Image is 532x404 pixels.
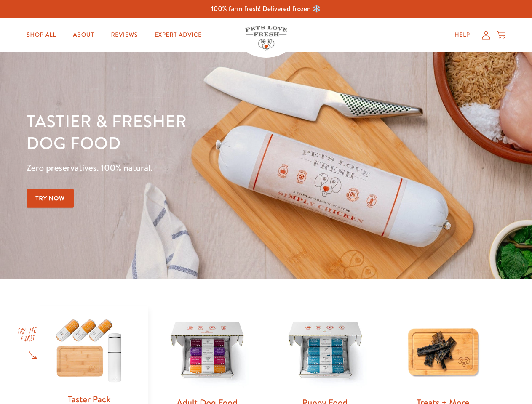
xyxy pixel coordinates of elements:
img: Pets Love Fresh [245,26,287,51]
a: Shop All [20,27,63,43]
a: Reviews [104,27,144,43]
a: About [66,27,101,43]
p: Zero preservatives. 100% natural. [27,160,346,175]
a: Try Now [27,189,74,208]
h1: Tastier & fresher dog food [27,110,346,154]
a: Help [448,27,477,43]
a: Expert Advice [148,27,209,43]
